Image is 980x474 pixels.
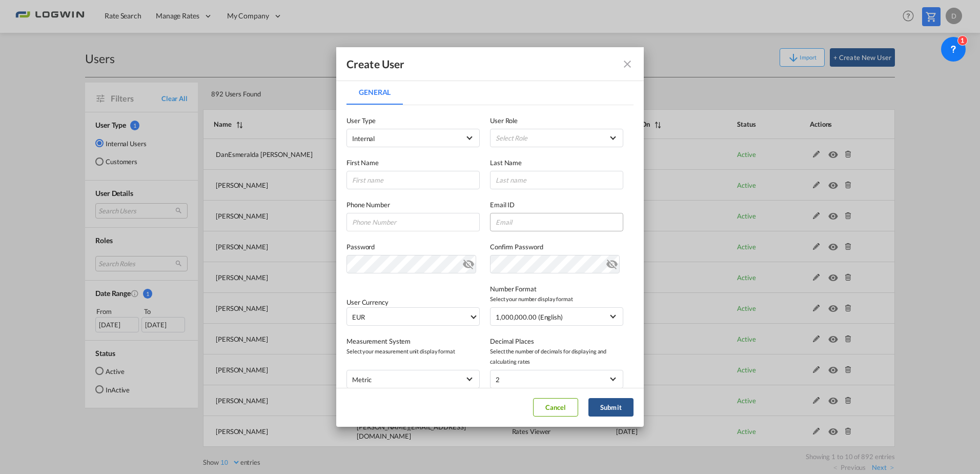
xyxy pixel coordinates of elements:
[490,115,623,126] label: User Role
[588,398,634,417] button: Submit
[346,115,480,126] label: User Type
[352,134,375,143] span: Internal
[346,200,480,210] label: Phone Number
[490,284,623,294] label: Number Format
[346,57,404,71] div: Create User
[346,213,480,231] input: Phone Number
[617,54,638,74] button: icon-close fg-AAA8AD
[490,336,623,346] label: Decimal Places
[490,213,623,231] input: Email
[490,294,623,304] span: Select your number display format
[346,298,389,306] label: User Currency
[352,376,371,384] div: metric
[462,256,475,268] md-icon: icon-eye-off
[490,242,623,252] label: Confirm Password
[346,129,480,147] md-select: company type of user: Internal
[346,80,403,105] md-tab-item: General
[346,171,480,189] input: First name
[490,171,623,189] input: Last name
[490,346,623,367] span: Select the number of decimals for displaying and calculating rates
[621,58,634,70] md-icon: icon-close fg-AAA8AD
[533,398,578,417] button: Cancel
[490,200,623,210] label: Email ID
[490,157,623,168] label: Last Name
[346,346,480,357] span: Select your measurement unit display format
[336,47,644,426] md-dialog: General General ...
[346,242,480,252] label: Password
[606,256,618,268] md-icon: icon-eye-off
[490,129,623,147] md-select: {{(ctrl.parent.createData.viewShipper && !ctrl.parent.createData.user_data.role_id) ? 'N/A' : 'Se...
[346,157,480,168] label: First Name
[346,80,413,105] md-pagination-wrapper: Use the left and right arrow keys to navigate between tabs
[496,313,563,321] div: 1,000,000.00 (English)
[346,336,480,346] label: Measurement System
[346,307,480,326] md-select: Select Currency: € EUREuro
[352,312,469,322] span: EUR
[496,376,500,384] div: 2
